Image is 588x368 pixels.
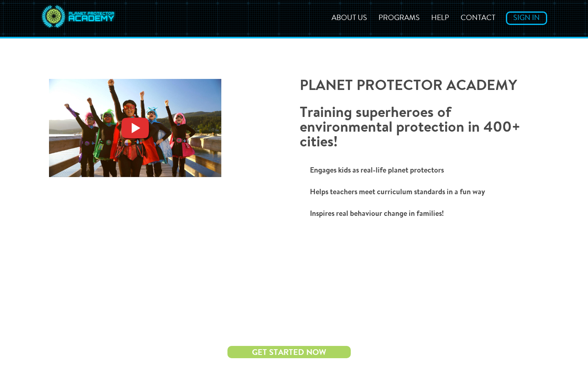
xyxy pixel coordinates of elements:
strong: Engages kids as real-life planet protectors [310,167,444,175]
a: Programs [374,15,425,22]
a: Sign In [506,11,547,25]
strong: Inspires real behaviour change in families! [310,211,444,218]
a: About Us [327,15,372,22]
h2: Training superheroes of environmental protection in 400+ cities! [300,106,539,150]
img: Planet Protector Logo desktop [41,4,116,29]
h1: Want to inspire environmental superheroes? [73,319,514,338]
a: Get Started Now [227,346,351,358]
strong: Helps teachers meet curriculum standards in a fun way [310,189,485,196]
img: Apprentice-Kids-on-Dock-w-play-button.jpg [49,79,221,177]
h1: Planet Protector Academy [300,79,539,98]
a: Contact [456,15,500,22]
a: Help [426,15,454,22]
